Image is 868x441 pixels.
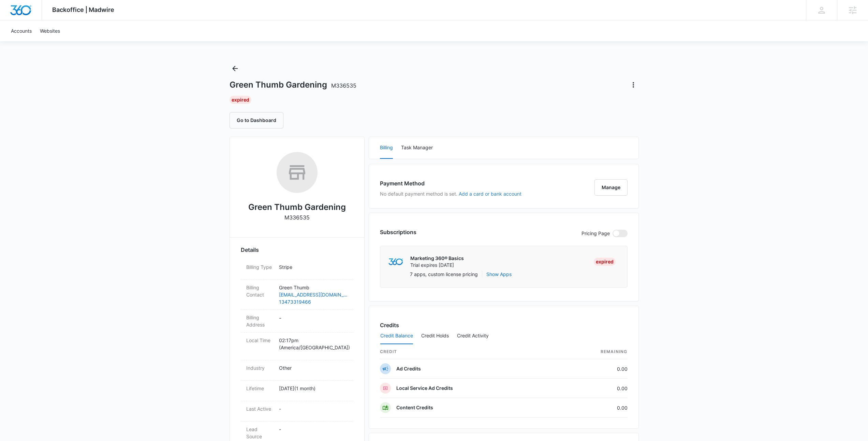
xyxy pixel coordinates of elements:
p: Other [279,364,348,371]
dd: - [279,314,348,328]
button: Task Manager [401,137,433,159]
h3: Payment Method [380,179,521,187]
dt: Last Active [246,405,274,412]
dt: Local Time [246,337,274,344]
div: Expired [594,258,616,266]
p: Stripe [279,263,348,271]
td: 0.00 [555,359,628,379]
button: Manage [594,179,628,196]
button: Go to Dashboard [230,112,283,128]
p: 02:17pm ( America/[GEOGRAPHIC_DATA] ) [279,337,348,351]
button: Back [230,63,240,74]
span: Backoffice | Madwire [52,6,114,13]
button: Credit Holds [421,328,449,344]
div: Last Active- [241,401,353,422]
button: Actions [628,79,639,90]
div: Billing ContactGreen Thumb[EMAIL_ADDRESS][DOMAIN_NAME]13473319466 [241,280,353,310]
dt: Lead Source [246,426,274,440]
p: 7 apps, custom license pricing [410,271,478,278]
button: Credit Activity [457,328,489,344]
p: M336535 [284,213,310,222]
h2: Green Thumb Gardening [248,201,346,213]
img: marketing360Logo [388,258,403,265]
th: Remaining [555,345,628,359]
p: Ad Credits [396,365,421,372]
div: Billing Address- [241,310,353,333]
a: Websites [36,20,64,41]
button: Add a card or bank account [459,192,521,196]
p: No default payment method is set. [380,190,521,197]
button: Show Apps [486,271,512,278]
div: Lifetime[DATE](1 month) [241,381,353,401]
dt: Billing Contact [246,284,274,298]
p: - [279,426,348,433]
button: Billing [380,137,393,159]
dt: Lifetime [246,385,274,392]
p: Local Service Ad Credits [396,385,453,392]
p: Marketing 360® Basics [410,255,464,262]
a: [EMAIL_ADDRESS][DOMAIN_NAME] [279,291,348,298]
button: Credit Balance [380,328,413,344]
dt: Billing Type [246,263,274,271]
dt: Industry [246,364,274,371]
a: Accounts [7,20,36,41]
p: Trial expires [DATE] [410,262,464,269]
h3: Credits [380,321,399,329]
p: [DATE] ( 1 month ) [279,385,348,392]
p: Green Thumb [279,284,348,291]
dt: Billing Address [246,314,274,328]
td: 0.00 [555,398,628,417]
p: Content Credits [396,404,433,411]
td: 0.00 [555,379,628,398]
div: IndustryOther [241,360,353,381]
div: Expired [230,96,251,104]
p: - [279,405,348,412]
span: M336535 [331,82,356,89]
th: credit [380,345,555,359]
div: Billing TypeStripe [241,259,353,280]
h3: Subscriptions [380,228,416,236]
h1: Green Thumb Gardening [230,80,356,90]
a: 13473319466 [279,298,348,305]
p: Pricing Page [582,230,610,237]
span: Details [241,246,259,254]
div: Local Time02:17pm (America/[GEOGRAPHIC_DATA]) [241,333,353,360]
